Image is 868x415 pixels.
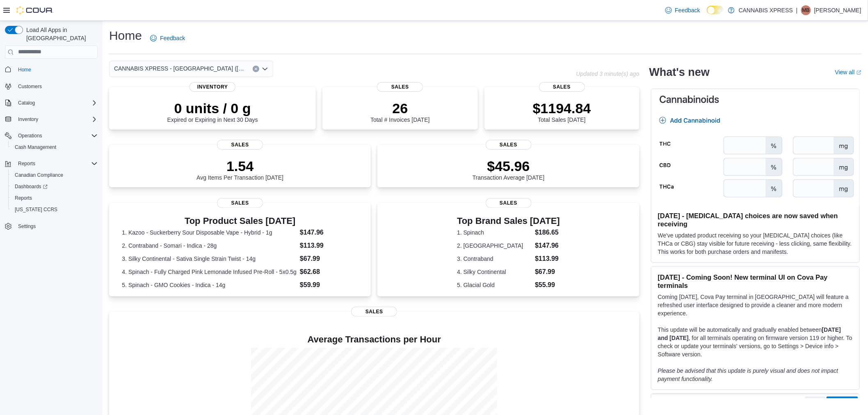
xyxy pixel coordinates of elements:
button: Open list of options [262,66,268,72]
span: CANNABIS XPRESS - [GEOGRAPHIC_DATA] ([GEOGRAPHIC_DATA]) [114,64,244,73]
p: 0 units / 0 g [167,100,258,116]
a: View allExternal link [835,69,861,75]
p: CANNABIS XPRESS [739,5,793,15]
div: Expired or Expiring in Next 30 Days [167,100,258,123]
h2: What's new [649,66,710,79]
span: Load All Apps in [GEOGRAPHIC_DATA] [23,26,98,42]
a: Reports [11,193,35,203]
p: Updated 3 minute(s) ago [576,71,640,77]
span: Dashboards [15,183,48,190]
dd: $62.68 [300,267,358,277]
p: $45.96 [473,158,545,174]
span: Cash Management [15,144,56,150]
span: Canadian Compliance [15,172,63,178]
dd: $67.99 [300,254,358,264]
p: $1194.84 [533,100,591,116]
span: Home [15,64,98,75]
h4: Average Transactions per Hour [116,335,633,344]
span: Reports [18,160,35,167]
span: Reports [11,193,98,203]
dt: 2. Contraband - Somari - Indica - 28g [122,242,297,250]
p: | [796,5,798,15]
span: Cash Management [11,142,98,152]
button: Clear input [253,66,259,72]
strong: [DATE] and [DATE] [658,326,841,341]
nav: Complex example [5,60,98,254]
dt: 1. Kazoo - Suckerberry Sour Disposable Vape - Hybrid - 1g [122,228,297,237]
span: Canadian Compliance [11,170,98,180]
dt: 1. Spinach [457,228,532,237]
h3: [DATE] - Coming Soon! New terminal UI on Cova Pay terminals [658,273,853,290]
div: Transaction Average [DATE] [473,158,545,181]
p: 1.54 [196,158,283,174]
button: Canadian Compliance [8,169,101,181]
button: Home [2,64,101,75]
button: Reports [15,159,39,169]
dd: $113.99 [300,241,358,251]
span: Sales [377,82,423,92]
div: Maggie Baillargeon [801,5,811,15]
dd: $67.99 [535,267,560,277]
h3: Top Product Sales [DATE] [122,216,358,226]
h3: Top Brand Sales [DATE] [457,216,560,226]
dt: 3. Contraband [457,255,532,263]
span: Settings [18,223,36,230]
a: Cash Management [11,142,59,152]
img: Cova [16,6,53,14]
div: Total Sales [DATE] [533,100,591,123]
button: Settings [2,220,101,232]
a: Settings [15,221,39,231]
div: Avg Items Per Transaction [DATE] [196,158,283,181]
dd: $113.99 [535,254,560,264]
dd: $147.96 [535,241,560,251]
dd: $186.65 [535,228,560,237]
dt: 4. Spinach - Fully Charged Pink Lemonade Infused Pre-Roll - 5x0.5g [122,268,297,276]
span: Inventory [15,114,98,124]
span: Sales [351,307,397,317]
span: Sales [217,198,263,208]
input: Dark Mode [707,6,724,14]
button: Cash Management [8,141,101,153]
a: Dashboards [8,181,101,192]
a: Home [15,65,34,75]
a: Feedback [147,30,188,46]
a: Canadian Compliance [11,170,66,180]
dt: 5. Spinach - GMO Cookies - Indica - 14g [122,281,297,289]
p: [PERSON_NAME] [814,5,861,15]
span: Dashboards [11,182,98,192]
dt: 4. Silky Continental [457,268,532,276]
span: Home [18,66,31,73]
button: Catalog [15,98,38,108]
span: Sales [217,140,263,150]
span: Sales [486,198,532,208]
div: Total # Invoices [DATE] [370,100,429,123]
span: Inventory [18,116,38,123]
span: Sales [539,82,585,92]
dd: $55.99 [535,280,560,290]
span: [US_STATE] CCRS [15,206,57,213]
span: Feedback [675,6,700,14]
button: Inventory [15,114,41,124]
span: Customers [15,81,98,91]
span: Catalog [18,100,35,106]
a: Dashboards [11,182,51,192]
span: Inventory [190,82,235,92]
a: [US_STATE] CCRS [11,205,61,214]
dd: $59.99 [300,280,358,290]
button: Operations [2,130,101,141]
button: Reports [2,158,101,169]
span: Reports [15,195,32,201]
span: Feedback [160,34,185,42]
button: Operations [15,131,46,141]
span: MB [802,5,810,15]
dt: 5. Glacial Gold [457,281,532,289]
a: Feedback [662,2,704,18]
p: This update will be automatically and gradually enabled between , for all terminals operating on ... [658,326,853,358]
button: [US_STATE] CCRS [8,204,101,215]
span: Customers [18,83,42,90]
span: Catalog [15,98,98,108]
span: Settings [15,221,98,231]
p: 26 [370,100,429,116]
span: Operations [18,132,42,139]
p: Coming [DATE], Cova Pay terminal in [GEOGRAPHIC_DATA] will feature a refreshed user interface des... [658,293,853,317]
